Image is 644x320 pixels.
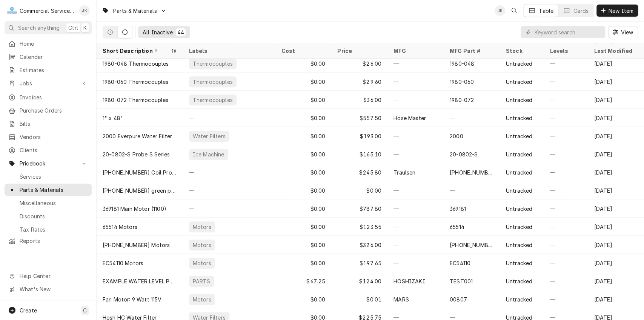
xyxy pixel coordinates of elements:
[103,114,123,122] div: 1" x 48"
[387,254,444,272] div: —
[20,66,88,74] span: Estimates
[20,212,88,220] span: Discounts
[20,237,88,245] span: Reports
[573,7,589,15] div: Cards
[387,54,444,73] div: —
[281,47,324,55] div: Cost
[192,132,226,140] div: Water Filters
[450,259,470,267] div: EC54110
[588,218,644,236] div: [DATE]
[331,163,387,181] div: $245.80
[594,47,636,55] div: Last Modified
[508,5,520,17] button: Open search
[544,109,588,127] div: —
[20,199,88,207] span: Miscellaneous
[393,114,426,122] div: Hose Master
[450,78,474,86] div: 1980-060
[337,47,380,55] div: Price
[20,133,88,141] span: Vendors
[450,205,466,213] div: 369181
[79,5,90,16] div: John Key's Avatar
[103,295,162,303] div: Fan Motor: 9 Watt 115V
[331,181,387,199] div: $0.00
[192,96,234,104] div: Thermocouples
[544,73,588,91] div: —
[450,223,464,231] div: 65514
[608,26,638,38] button: View
[544,236,588,254] div: —
[20,226,88,233] span: Tax Rates
[588,73,644,91] div: [DATE]
[393,295,409,303] div: MARS
[588,109,644,127] div: [DATE]
[275,127,332,145] div: $0.00
[550,47,580,55] div: Levels
[506,150,532,158] div: Untracked
[387,218,444,236] div: —
[506,187,532,195] div: Untracked
[20,53,88,61] span: Calendar
[275,163,332,181] div: $0.00
[506,295,532,303] div: Untracked
[20,40,88,48] span: Home
[5,223,92,236] a: Tax Rates
[5,51,92,63] a: Calendar
[450,169,494,176] div: [PHONE_NUMBER]
[444,109,500,127] div: —
[331,272,387,290] div: $124.00
[331,290,387,308] div: $0.01
[619,28,635,36] span: View
[393,277,425,285] div: HOSHIZAKI
[275,91,332,109] div: $0.00
[20,79,77,87] span: Jobs
[393,47,436,55] div: MFG
[103,241,170,249] div: [PHONE_NUMBER] Motors
[103,96,169,104] div: 1980-072 Thermocouples
[450,60,474,68] div: 1980-048
[5,197,92,209] a: Miscellaneous
[544,272,588,290] div: —
[183,181,275,199] div: —
[588,54,644,73] div: [DATE]
[7,5,17,16] div: C
[103,205,166,213] div: 369181 Main Motor (1100)
[189,47,269,55] div: Labels
[544,290,588,308] div: —
[5,144,92,156] a: Clients
[275,218,332,236] div: $0.00
[506,277,532,285] div: Untracked
[534,26,601,38] input: Keyword search
[5,91,92,104] a: Invoices
[183,199,275,218] div: —
[275,290,332,308] div: $0.00
[544,254,588,272] div: —
[450,295,467,303] div: 00807
[450,47,492,55] div: MFG Part #
[544,127,588,145] div: —
[387,181,444,199] div: —
[506,114,532,122] div: Untracked
[183,109,275,127] div: —
[506,78,532,86] div: Untracked
[387,236,444,254] div: —
[331,145,387,163] div: $165.10
[387,127,444,145] div: —
[7,5,17,16] div: Commercial Service Co.'s Avatar
[544,91,588,109] div: —
[506,241,532,249] div: Untracked
[192,60,234,68] div: Thermocouples
[450,132,463,140] div: 2000
[450,277,473,285] div: TEST001
[450,241,494,249] div: [PHONE_NUMBER]
[177,28,184,36] div: 44
[506,205,532,213] div: Untracked
[20,93,88,101] span: Invoices
[588,127,644,145] div: [DATE]
[20,107,88,114] span: Purchase Orders
[103,259,143,267] div: EC54110 Motors
[544,199,588,218] div: —
[450,96,474,104] div: 1980-072
[5,210,92,223] a: Discounts
[79,5,90,16] div: JK
[275,54,332,73] div: $0.00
